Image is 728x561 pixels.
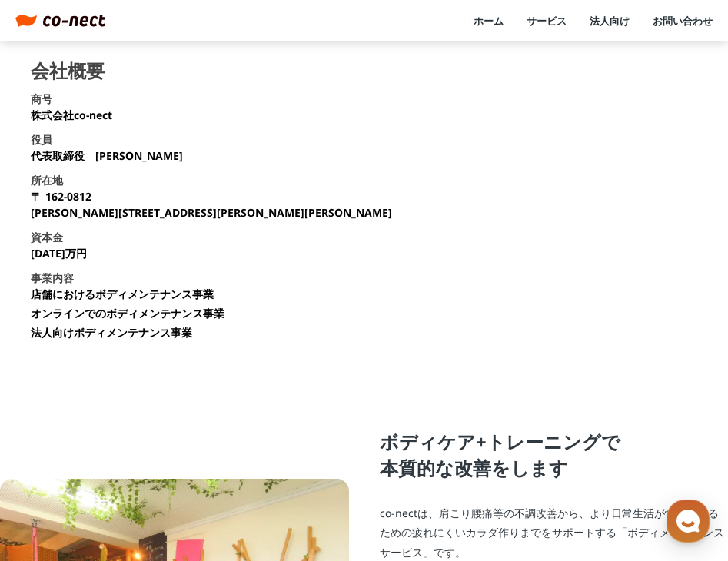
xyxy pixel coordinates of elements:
p: 〒 162-0812 [PERSON_NAME][STREET_ADDRESS][PERSON_NAME][PERSON_NAME] [31,188,392,221]
h3: 資本金 [31,229,63,245]
a: お問い合わせ [653,14,713,28]
a: サービス [527,14,567,28]
a: 法人向け [590,14,630,28]
li: 法人向けボディメンテナンス事業 [31,324,192,340]
h3: 事業内容 [31,270,74,286]
h3: 役員 [31,131,52,148]
a: ホーム [474,14,504,28]
li: オンラインでのボディメンテナンス事業 [31,305,224,321]
h3: 所在地 [31,172,63,188]
h2: 会社概要 [31,61,105,80]
p: 代表取締役 [PERSON_NAME] [31,148,183,164]
p: [DATE]万円 [31,245,87,261]
li: 店舗におけるボディメンテナンス事業 [31,286,214,302]
h3: 商号 [31,91,52,107]
p: 株式会社co-nect [31,107,112,123]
